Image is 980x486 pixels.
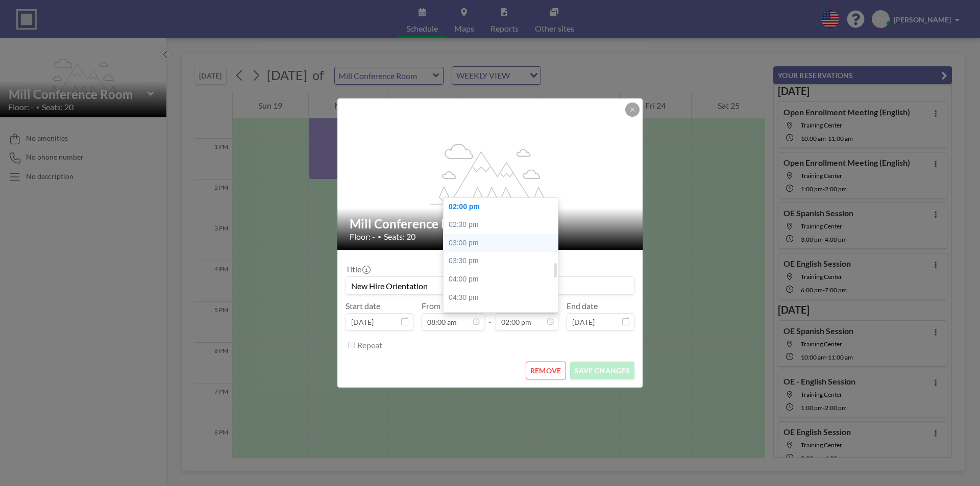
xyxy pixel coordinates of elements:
[350,216,631,232] h2: Mill Conference Room
[444,234,563,252] div: 03:00 pm
[488,304,492,327] span: -
[346,277,634,294] input: (No title)
[350,232,375,242] span: Floor: -
[384,232,415,242] span: Seats: 20
[378,233,381,241] span: •
[526,362,566,379] button: REMOVE
[444,306,563,325] div: 05:00 pm
[357,340,382,350] label: Repeat
[567,301,598,311] label: End date
[444,252,563,270] div: 03:30 pm
[422,301,440,311] label: From
[346,301,380,311] label: Start date
[346,264,370,274] label: Title
[444,198,563,216] div: 02:00 pm
[444,270,563,289] div: 04:00 pm
[570,362,634,379] button: SAVE CHANGES
[444,289,563,307] div: 04:30 pm
[444,216,563,234] div: 02:30 pm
